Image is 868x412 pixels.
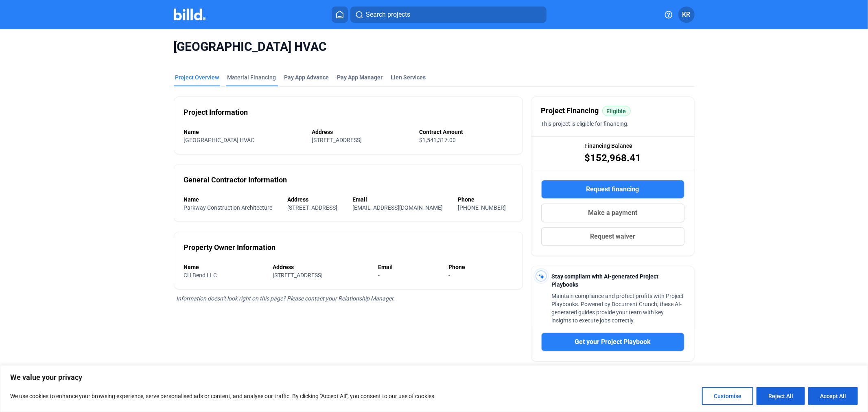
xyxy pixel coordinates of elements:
span: $152,968.41 [584,151,641,164]
div: Address [287,195,344,204]
button: Get your Project Playbook [541,333,684,351]
button: Request financing [541,180,684,199]
div: Name [184,263,265,271]
span: Pay App Manager [337,73,383,81]
span: Request financing [586,184,639,194]
button: Accept All [808,387,858,405]
span: This project is eligible for financing. [541,121,629,127]
button: KR [678,7,695,23]
div: Address [273,263,370,271]
p: We use cookies to enhance your browsing experience, serve personalised ads or content, and analys... [10,391,436,401]
div: Email [352,195,450,204]
span: Make a payment [588,208,637,218]
span: CH Bend LLC [184,272,217,278]
span: KR [682,10,691,20]
button: Search projects [350,7,547,23]
span: [STREET_ADDRESS] [287,204,337,211]
span: Project Financing [541,105,599,116]
span: Search projects [366,10,410,20]
span: Get your Project Playbook [575,337,651,347]
div: Contract Amount [420,128,513,136]
div: Lien Services [391,73,426,81]
div: Email [378,263,441,271]
span: Request waiver [590,232,635,241]
div: Address [312,128,411,136]
span: Parkway Construction Architecture [184,204,273,211]
span: $1,541,317.00 [420,137,456,143]
div: Phone [448,263,513,271]
span: Stay compliant with AI-generated Project Playbooks [552,273,659,288]
div: Project Overview [175,73,219,81]
img: Billd Company Logo [174,9,206,20]
span: - [448,272,450,278]
p: We value your privacy [10,373,858,382]
span: [STREET_ADDRESS] [273,272,323,278]
span: Financing Balance [584,142,632,150]
span: [GEOGRAPHIC_DATA] HVAC [174,39,695,55]
div: Project Information [184,107,248,118]
span: Information doesn’t look right on this page? Please contact your Relationship Manager. [177,295,395,302]
div: Name [184,128,304,136]
button: Request waiver [541,227,684,246]
div: Phone [458,195,513,204]
div: Pay App Advance [284,73,329,81]
div: Name [184,195,280,204]
span: [PHONE_NUMBER] [458,204,506,211]
div: Material Financing [227,73,276,81]
mat-chip: Eligible [602,106,631,116]
span: [GEOGRAPHIC_DATA] HVAC [184,137,255,143]
div: Property Owner Information [184,242,276,253]
button: Make a payment [541,204,684,222]
button: Reject All [756,387,805,405]
span: Maintain compliance and protect profits with Project Playbooks. Powered by Document Crunch, these... [552,293,684,324]
button: Customise [702,387,753,405]
span: - [378,272,380,278]
span: [STREET_ADDRESS] [312,137,362,143]
div: General Contractor Information [184,174,287,186]
span: [EMAIL_ADDRESS][DOMAIN_NAME] [352,204,443,211]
